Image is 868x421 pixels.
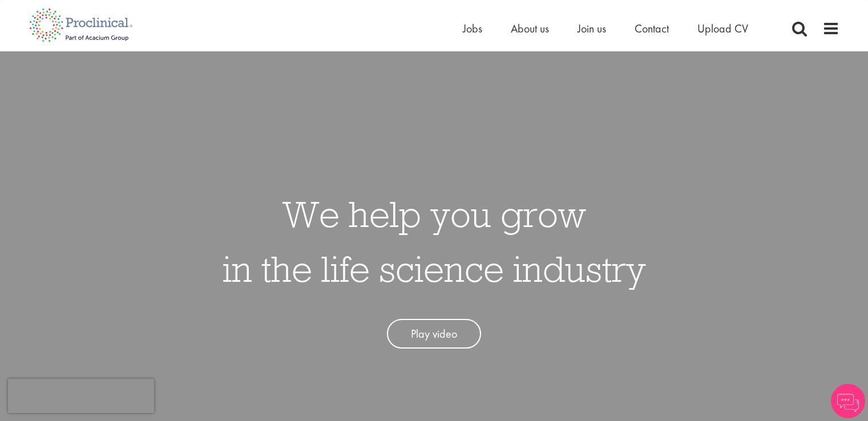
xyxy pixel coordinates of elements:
[635,21,669,36] a: Contact
[578,21,606,36] a: Join us
[387,319,481,349] a: Play video
[511,21,549,36] a: About us
[223,187,646,296] h1: We help you grow in the life science industry
[831,384,865,418] img: Chatbot
[463,21,482,36] a: Jobs
[697,21,748,36] a: Upload CV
